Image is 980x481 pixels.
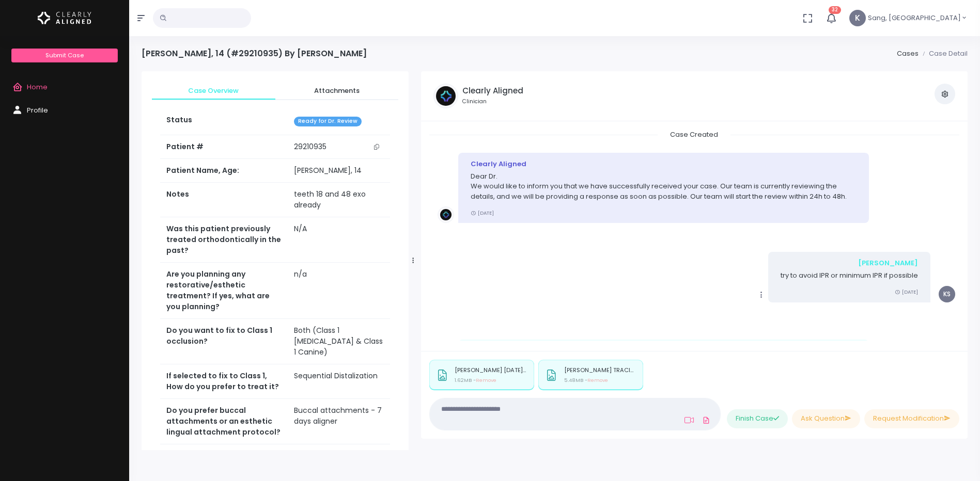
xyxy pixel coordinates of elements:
[160,399,288,444] th: Do you prefer buccal attachments or an esthetic lingual attachment protocol?
[142,71,409,450] div: scrollable content
[564,367,636,374] p: [PERSON_NAME] TRACING AND ANALYSIS [DATE]_Page_3.jpg
[160,183,288,217] th: Notes
[792,409,860,428] button: Ask Question
[471,171,857,202] p: Dear Dr. We would like to inform you that we have successfully received your case. Our team is cu...
[142,49,367,58] h4: [PERSON_NAME], 14 (#29210935) By [PERSON_NAME]
[27,82,48,92] span: Home
[288,319,390,364] td: Both (Class 1 [MEDICAL_DATA] & Class 1 Canine)
[682,416,696,424] a: Add Loom Video
[160,86,267,96] span: Case Overview
[462,98,523,106] small: Clinician
[587,377,608,383] span: Remove
[868,13,961,23] span: Sang, [GEOGRAPHIC_DATA]
[897,49,919,58] a: Cases
[160,444,288,479] th: What is your comfort level with elastics?
[919,49,968,59] li: Case Detail
[160,159,288,183] th: Patient Name, Age:
[781,258,918,268] div: [PERSON_NAME]
[455,367,527,374] p: [PERSON_NAME] [DATE].jpg
[829,6,841,14] span: 32
[288,135,390,159] td: 29210935
[429,130,959,341] div: scrollable content
[27,105,48,115] span: Profile
[288,364,390,399] td: Sequential Distalization
[455,377,496,383] small: 1.62MB -
[864,409,959,428] button: Request Modification
[160,319,288,364] th: Do you want to fix to Class 1 occlusion?
[700,411,712,429] a: Add Files
[658,126,730,142] span: Case Created
[288,444,390,479] td: 8
[564,377,608,383] small: 5.48MB -
[727,409,788,428] button: Finish Case
[45,51,84,59] span: Submit Case
[38,7,91,29] img: Logo Horizontal
[288,263,390,319] td: n/a
[288,183,390,217] td: teeth 18 and 48 exo already
[160,108,288,135] th: Status
[288,217,390,263] td: N/A
[294,117,362,126] span: Ready for Dr. Review
[284,86,391,96] span: Attachments
[471,210,494,216] small: [DATE]
[160,135,288,159] th: Patient #
[471,159,857,169] div: Clearly Aligned
[160,263,288,319] th: Are you planning any restorative/esthetic treatment? If yes, what are you planning?
[939,286,955,302] span: KS
[895,288,918,295] small: [DATE]
[288,399,390,444] td: Buccal attachments - 7 days aligner
[11,49,117,62] a: Submit Case
[849,10,866,26] span: K
[462,86,523,95] h5: Clearly Aligned
[160,364,288,399] th: If selected to fix to Class 1, How do you prefer to treat it?
[476,377,496,383] span: Remove
[781,270,918,281] p: try to avoid IPR or minimum IPR if possible
[288,159,390,183] td: [PERSON_NAME], 14
[160,217,288,263] th: Was this patient previously treated orthodontically in the past?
